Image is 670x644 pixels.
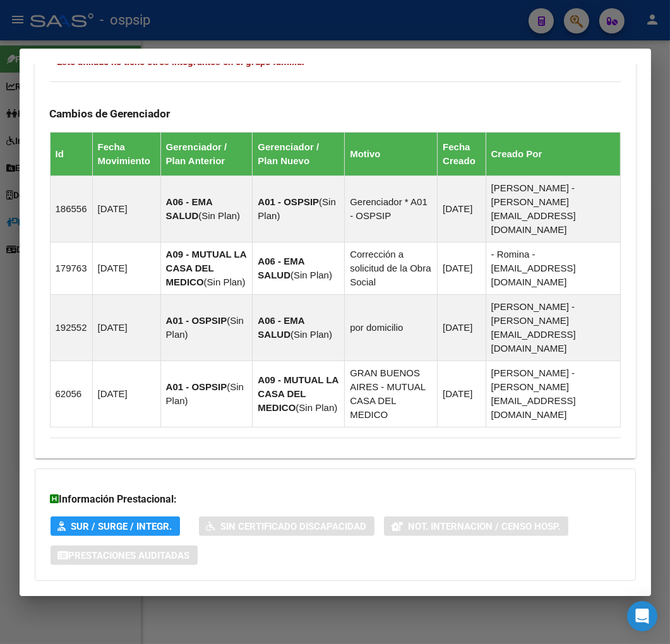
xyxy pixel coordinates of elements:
td: ( ) [160,242,253,294]
strong: A06 - EMA SALUD [166,196,213,221]
td: [PERSON_NAME] - [PERSON_NAME][EMAIL_ADDRESS][DOMAIN_NAME] [486,361,620,427]
span: Sin Certificado Discapacidad [221,521,367,532]
span: Not. Internacion / Censo Hosp. [409,521,561,532]
th: Gerenciador / Plan Nuevo [253,132,345,176]
span: Prestaciones Auditadas [69,550,190,561]
td: ( ) [160,294,253,361]
td: 179763 [50,242,92,294]
td: [DATE] [438,361,486,427]
td: por domicilio [345,294,438,361]
span: Sin Plan [201,210,237,221]
td: [PERSON_NAME] - [PERSON_NAME][EMAIL_ADDRESS][DOMAIN_NAME] [486,294,620,361]
td: 186556 [50,176,92,242]
td: [DATE] [92,176,160,242]
td: [DATE] [92,242,160,294]
td: [DATE] [438,294,486,361]
td: ( ) [160,176,253,242]
th: Creado Por [486,132,620,176]
td: 192552 [50,294,92,361]
th: Id [50,132,92,176]
span: Sin Plan [166,381,244,406]
strong: A01 - OSPSIP [258,196,319,207]
span: Sin Plan [207,277,242,287]
strong: A06 - EMA SALUD [258,256,304,280]
strong: A09 - MUTUAL LA CASA DEL MEDICO [258,374,338,413]
td: [PERSON_NAME] - [PERSON_NAME][EMAIL_ADDRESS][DOMAIN_NAME] [486,176,620,242]
td: [DATE] [92,361,160,427]
strong: A09 - MUTUAL LA CASA DEL MEDICO [166,249,247,287]
td: Corrección a solicitud de la Obra Social [345,242,438,294]
span: Sin Plan [299,402,334,413]
td: GRAN BUENOS AIRES - MUTUAL CASA DEL MEDICO [345,361,438,427]
span: Sin Plan [294,270,329,280]
button: Not. Internacion / Censo Hosp. [384,516,568,536]
button: SUR / SURGE / INTEGR. [51,516,180,536]
strong: A01 - OSPSIP [166,315,227,326]
button: Prestaciones Auditadas [51,546,198,565]
th: Gerenciador / Plan Anterior [160,132,253,176]
td: ( ) [253,242,345,294]
div: Open Intercom Messenger [627,601,657,631]
span: Sin Plan [258,196,335,221]
td: 62056 [50,361,92,427]
td: [DATE] [438,242,486,294]
h3: Cambios de Gerenciador [50,107,621,121]
th: Fecha Movimiento [92,132,160,176]
td: ( ) [160,361,253,427]
td: [DATE] [92,294,160,361]
button: Sin Certificado Discapacidad [199,516,374,536]
strong: A06 - EMA SALUD [258,315,304,340]
th: Fecha Creado [438,132,486,176]
td: - Romina - [EMAIL_ADDRESS][DOMAIN_NAME] [486,242,620,294]
span: Sin Plan [294,329,329,340]
td: ( ) [253,361,345,427]
td: [DATE] [438,176,486,242]
h3: Información Prestacional: [51,492,620,507]
th: Motivo [345,132,438,176]
td: Gerenciador * A01 - OSPSIP [345,176,438,242]
td: ( ) [253,294,345,361]
strong: A01 - OSPSIP [166,381,227,392]
span: SUR / SURGE / INTEGR. [71,521,172,532]
td: ( ) [253,176,345,242]
span: Sin Plan [166,315,244,340]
